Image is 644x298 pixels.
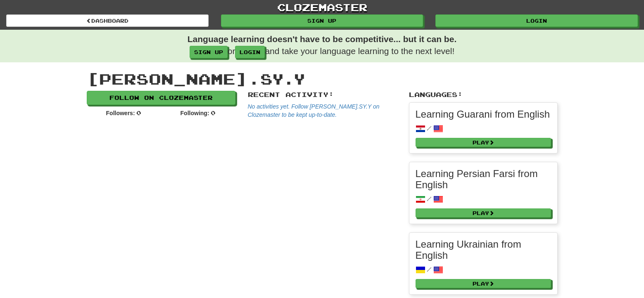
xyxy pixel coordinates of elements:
[136,109,141,116] span: 0
[87,33,558,58] p: or and take your language learning to the next level!
[416,138,551,147] a: Play
[248,91,397,98] h2: Recent Activity:
[427,195,432,202] span: /
[181,110,209,116] strong: Following:
[188,34,456,44] strong: Language learning doesn't have to be competitive... but it can be.
[416,208,551,218] a: Play
[221,14,423,27] a: Sign up
[416,239,551,261] h3: Learning Ukrainian from English
[87,91,235,105] a: Follow on Clozemaster
[416,109,551,120] h3: Learning Guarani from English
[190,46,228,58] a: Sign up
[427,125,432,132] span: /
[106,110,135,116] strong: Followers:
[435,14,638,27] a: Login
[87,71,558,87] h1: [PERSON_NAME].SY.Y
[416,168,551,190] h3: Learning Persian Farsi from English
[211,109,216,116] span: 0
[416,279,551,288] a: Play
[6,14,209,27] a: Dashboard
[248,103,380,118] a: No activities yet. Follow [PERSON_NAME].SY.Y on Clozemaster to be kept up-to-date.
[427,266,432,273] span: /
[235,46,265,58] a: login
[409,91,558,98] h2: Languages:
